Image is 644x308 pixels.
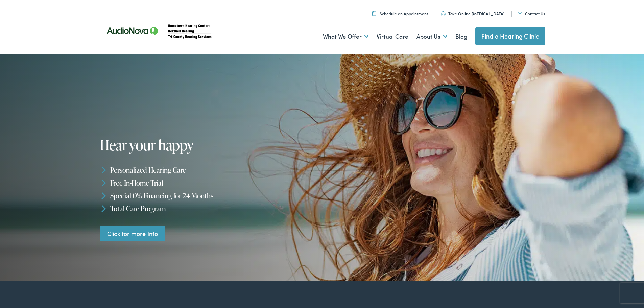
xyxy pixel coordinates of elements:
[475,27,545,45] a: Find a Hearing Clinic
[100,176,325,189] li: Free In-Home Trial
[518,12,522,15] img: utility icon
[372,10,428,16] a: Schedule an Appointment
[100,202,325,215] li: Total Care Program
[323,24,368,49] a: What We Offer
[100,164,325,176] li: Personalized Hearing Care
[100,189,325,202] li: Special 0% Financing for 24 Months
[416,24,447,49] a: About Us
[441,11,446,16] img: utility icon
[377,24,408,49] a: Virtual Care
[441,10,505,16] a: Take Online [MEDICAL_DATA]
[100,137,305,153] h1: Hear your happy
[518,10,545,16] a: Contact Us
[372,11,376,16] img: utility icon
[455,24,467,49] a: Blog
[100,226,165,241] a: Click for more Info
